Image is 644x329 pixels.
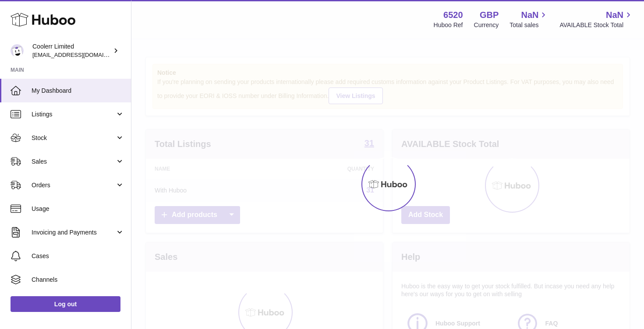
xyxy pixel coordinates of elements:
img: alasdair.heath@coolerr.co [11,44,24,57]
a: NaN AVAILABLE Stock Total [559,9,633,29]
span: Usage [32,205,124,213]
a: Log out [11,296,120,312]
span: Sales [32,157,115,166]
span: Invoicing and Payments [32,228,115,237]
strong: 6520 [443,9,463,21]
span: Listings [32,110,115,119]
div: Coolerr Limited [32,42,111,59]
span: Cases [32,252,124,260]
div: Currency [474,21,499,29]
span: Total sales [510,21,548,29]
span: [EMAIL_ADDRESS][DOMAIN_NAME] [32,51,129,58]
div: Huboo Ref [434,21,463,29]
span: NaN [606,9,623,21]
span: Stock [32,134,115,142]
span: AVAILABLE Stock Total [559,21,633,29]
strong: GBP [480,9,499,21]
span: NaN [521,9,538,21]
span: Channels [32,276,124,284]
span: Orders [32,181,115,189]
span: My Dashboard [32,87,124,95]
a: NaN Total sales [510,9,548,29]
